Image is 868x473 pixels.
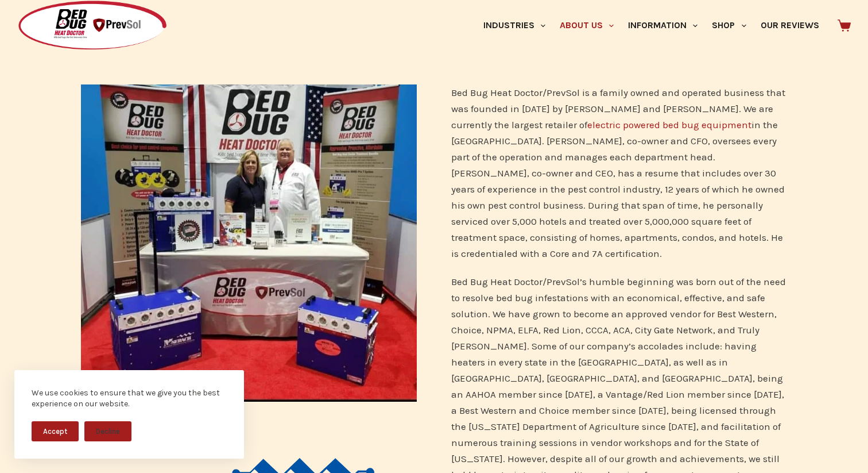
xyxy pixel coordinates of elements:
p: Bed Bug Heat Doctor/PrevSol is a family owned and operated business that was founded in [DATE] by... [451,84,787,262]
button: Decline [84,421,131,441]
div: We use cookies to ensure that we give you the best experience on our website. [32,387,227,410]
button: Open LiveChat chat widget [9,5,44,39]
button: Accept [32,421,79,441]
a: electric powered bed bug equipment [587,119,751,130]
